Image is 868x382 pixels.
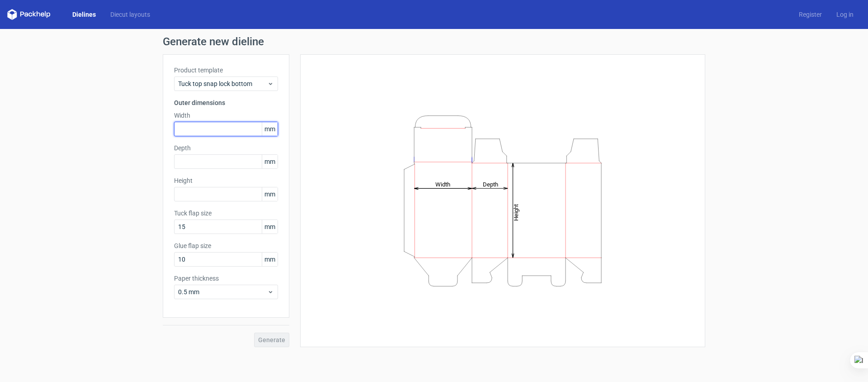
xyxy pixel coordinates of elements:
label: Depth [174,143,278,153]
tspan: Depth [483,181,498,187]
span: mm [262,220,278,234]
label: Height [174,176,278,185]
a: Register [792,10,829,19]
label: Width [174,111,278,120]
h1: Generate new dieline [163,36,705,47]
span: 0.5 mm [178,287,267,296]
span: mm [262,122,278,136]
label: Product template [174,66,278,75]
label: Glue flap size [174,241,278,250]
label: Paper thickness [174,274,278,283]
span: Tuck top snap lock bottom [178,79,267,88]
h3: Outer dimensions [174,98,278,107]
tspan: Height [513,204,519,220]
span: mm [262,187,278,201]
a: Dielines [65,10,103,19]
span: mm [262,253,278,266]
span: mm [262,155,278,168]
a: Log in [829,10,861,19]
label: Tuck flap size [174,209,278,218]
a: Diecut layouts [103,10,157,19]
tspan: Width [435,181,450,187]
